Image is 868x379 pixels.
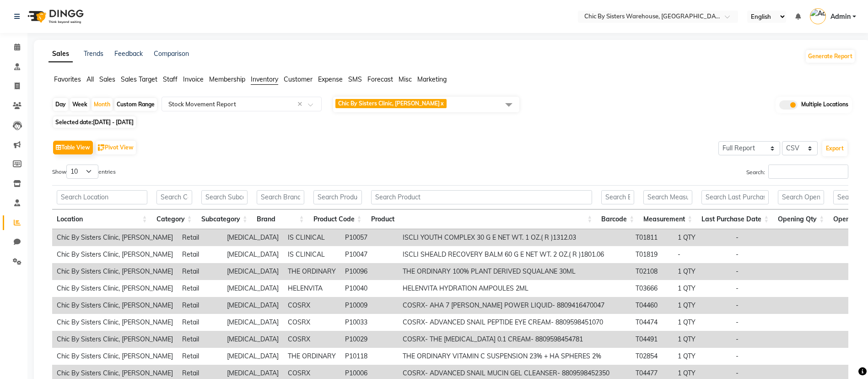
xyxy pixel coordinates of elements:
[417,75,447,83] span: Marketing
[348,75,362,83] span: SMS
[222,331,283,348] td: [MEDICAL_DATA]
[731,246,808,263] td: -
[93,119,134,126] span: [DATE] - [DATE]
[768,165,848,179] input: Search:
[367,75,393,83] span: Forecast
[283,348,340,365] td: THE ORDINARY
[114,98,157,111] div: Custom Range
[340,280,398,297] td: P10040
[340,229,398,246] td: P10057
[284,75,313,83] span: Customer
[808,331,863,348] td: 5
[822,141,847,156] button: Export
[222,348,283,365] td: [MEDICAL_DATA]
[778,190,824,204] input: Search Opening Qty
[52,348,178,365] td: Chic By Sisters Clinic, [PERSON_NAME]
[340,297,398,314] td: P10009
[57,190,147,204] input: Search Location
[398,314,631,331] td: COSRX- ADVANCED SNAIL PEPTIDE EYE CREAM- 8809598451070
[697,209,773,229] th: Last Purchase Date: activate to sort column ascending
[340,314,398,331] td: P10033
[801,100,848,110] span: Multiple Locations
[222,314,283,331] td: [MEDICAL_DATA]
[183,75,204,83] span: Invoice
[701,190,769,204] input: Search Last Purchase Date
[222,246,283,263] td: [MEDICAL_DATA]
[178,280,222,297] td: Retail
[673,229,731,246] td: 1 QTY
[197,209,252,229] th: Subcategory: activate to sort column ascending
[371,190,593,204] input: Search Product
[53,98,68,111] div: Day
[340,348,398,365] td: P10118
[222,280,283,297] td: [MEDICAL_DATA]
[209,75,245,83] span: Membership
[283,229,340,246] td: IS CLINICAL
[178,246,222,263] td: Retail
[643,190,692,204] input: Search Measurement
[49,46,73,62] a: Sales
[808,314,863,331] td: 17
[52,314,178,331] td: Chic By Sisters Clinic, [PERSON_NAME]
[673,280,731,297] td: 1 QTY
[830,12,851,22] span: Admin
[399,75,412,83] span: Misc
[52,165,116,179] label: Show entries
[70,98,90,111] div: Week
[639,209,697,229] th: Measurement: activate to sort column ascending
[398,280,631,297] td: HELENVITA HYDRATION AMPOULES 2ML
[631,331,673,348] td: T04491
[154,49,189,58] a: Comparison
[163,75,178,83] span: Staff
[257,190,304,204] input: Search Brand
[252,209,309,229] th: Brand: activate to sort column ascending
[808,229,863,246] td: 12
[121,75,157,83] span: Sales Target
[631,297,673,314] td: T04460
[673,297,731,314] td: 1 QTY
[178,263,222,280] td: Retail
[808,348,863,365] td: 4
[178,331,222,348] td: Retail
[152,209,197,229] th: Category: activate to sort column ascending
[631,314,673,331] td: T04474
[222,263,283,280] td: [MEDICAL_DATA]
[99,75,115,83] span: Sales
[731,331,808,348] td: -
[283,314,340,331] td: COSRX
[251,75,278,83] span: Inventory
[178,314,222,331] td: Retail
[808,263,863,280] td: 12
[52,246,178,263] td: Chic By Sisters Clinic, [PERSON_NAME]
[440,100,444,107] a: x
[806,50,855,63] button: Generate Report
[283,331,340,348] td: COSRX
[398,297,631,314] td: COSRX- AHA 7 [PERSON_NAME] POWER LIQUID- 8809416470047
[178,229,222,246] td: Retail
[201,190,248,204] input: Search Subcategory
[731,348,808,365] td: -
[66,165,98,179] select: Showentries
[178,348,222,365] td: Retail
[222,297,283,314] td: [MEDICAL_DATA]
[631,246,673,263] td: T01819
[84,49,103,58] a: Trends
[773,209,829,229] th: Opening Qty: activate to sort column ascending
[398,331,631,348] td: COSRX- THE [MEDICAL_DATA] 0.1 CREAM- 8809598454781
[398,229,631,246] td: ISCLI YOUTH COMPLEX 30 G E NET WT. 1 OZ.( R )1312.03
[54,75,81,83] span: Favorites
[178,297,222,314] td: Retail
[156,190,192,204] input: Search Category
[52,263,178,280] td: Chic By Sisters Clinic, [PERSON_NAME]
[283,297,340,314] td: COSRX
[673,348,731,365] td: 1 QTY
[673,331,731,348] td: 1 QTY
[673,246,731,263] td: -
[92,98,113,111] div: Month
[810,8,826,24] img: Admin
[340,263,398,280] td: P10096
[673,314,731,331] td: 1 QTY
[283,280,340,297] td: HELENVITA
[222,229,283,246] td: [MEDICAL_DATA]
[318,75,343,83] span: Expense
